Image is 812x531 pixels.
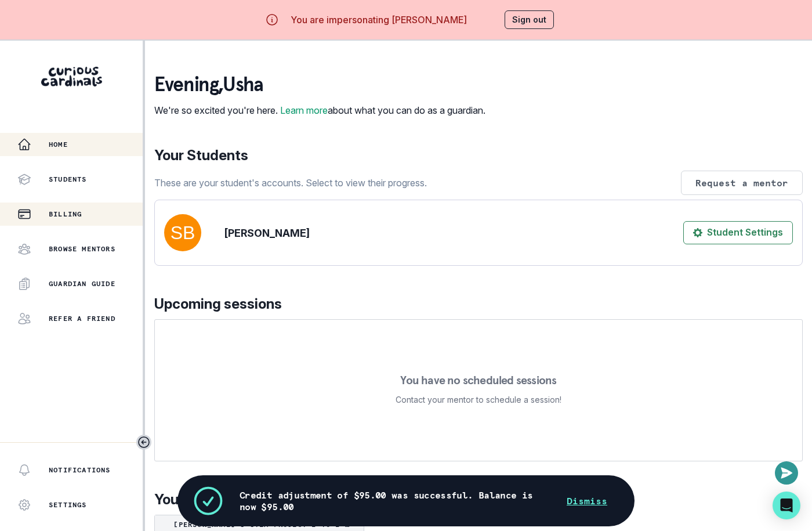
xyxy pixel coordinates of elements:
[159,520,359,529] p: [PERSON_NAME]'s STEM Project 1-to-1-course
[240,489,553,512] p: Credit adjustment of $95.00 was successful. Balance is now $95.00
[773,492,800,519] div: Open Intercom Messenger
[154,145,803,166] p: Your Students
[154,73,485,96] p: evening , Usha
[400,374,556,386] p: You have no scheduled sessions
[154,176,427,190] p: These are your student's accounts. Select to view their progress.
[49,465,111,475] p: Notifications
[49,209,82,219] p: Billing
[41,67,102,86] img: Curious Cardinals Logo
[49,500,87,510] p: Settings
[49,279,115,288] p: Guardian Guide
[280,104,328,116] a: Learn more
[775,461,798,485] button: Open or close messaging widget
[49,244,115,254] p: Browse Mentors
[49,175,87,184] p: Students
[224,225,310,241] p: [PERSON_NAME]
[553,489,621,512] button: Dismiss
[396,393,561,407] p: Contact your mentor to schedule a session!
[136,435,151,450] button: Toggle sidebar
[164,214,201,251] img: svg
[49,314,115,323] p: Refer a friend
[154,489,803,510] p: Your Engagements
[49,140,68,149] p: Home
[154,294,803,315] p: Upcoming sessions
[505,10,554,29] button: Sign out
[291,13,467,27] p: You are impersonating [PERSON_NAME]
[154,103,485,117] p: We're so excited you're here. about what you can do as a guardian.
[681,171,803,195] button: Request a mentor
[683,221,793,244] button: Student Settings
